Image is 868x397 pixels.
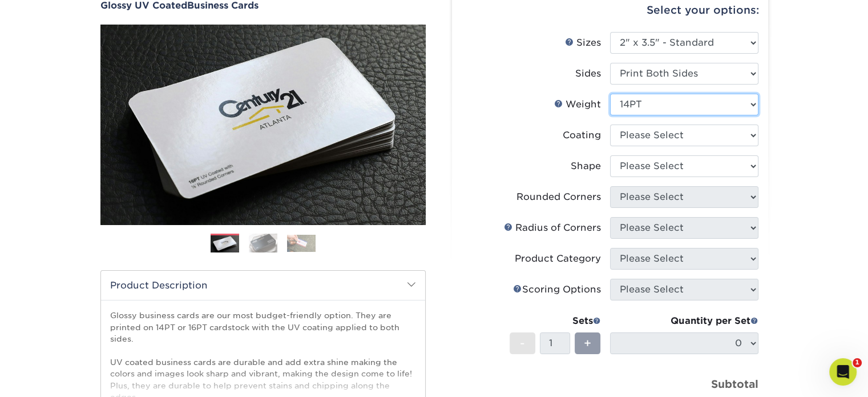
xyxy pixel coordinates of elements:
[510,314,601,328] div: Sets
[520,335,525,352] span: -
[287,235,316,252] img: Business Cards 03
[584,335,591,352] span: +
[554,98,601,111] div: Weight
[249,234,277,253] img: Business Cards 02
[101,271,425,300] h2: Product Description
[610,314,758,328] div: Quantity per Set
[711,378,758,390] strong: Subtotal
[829,358,857,386] iframe: Intercom live chat
[563,129,601,142] div: Coating
[513,283,601,296] div: Scoring Options
[211,230,239,258] img: Business Cards 01
[504,221,601,235] div: Radius of Corners
[853,358,862,367] span: 1
[575,67,601,81] div: Sides
[565,36,601,50] div: Sizes
[516,190,601,204] div: Rounded Corners
[571,159,601,173] div: Shape
[515,252,601,266] div: Product Category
